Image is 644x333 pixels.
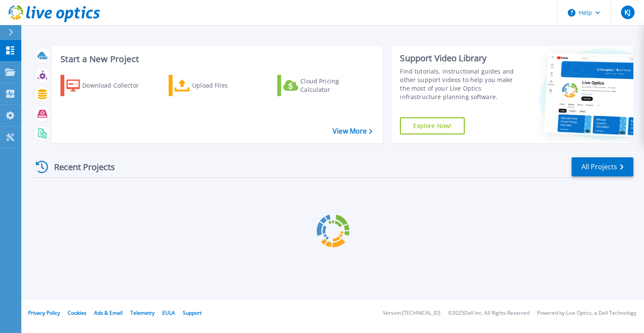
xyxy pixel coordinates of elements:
[68,309,86,316] a: Cookies
[192,77,260,94] div: Upload Files
[28,309,60,316] a: Privacy Policy
[400,67,521,101] div: Find tutorials, instructional guides and other support videos to help you make the most of your L...
[94,309,123,316] a: Ads & Email
[277,75,372,96] a: Cloud Pricing Calculator
[400,53,521,64] div: Support Video Library
[130,309,155,316] a: Telemetry
[82,77,150,94] div: Download Collector
[448,310,529,316] li: © 2025 Dell Inc. All Rights Reserved
[572,157,633,176] a: All Projects
[60,54,372,64] h3: Start a New Project
[333,127,372,135] a: View More
[400,117,465,134] a: Explore Now!
[183,309,201,316] a: Support
[300,77,368,94] div: Cloud Pricing Calculator
[169,75,264,96] a: Upload Files
[537,310,636,316] li: Powered by Live Optics, a Dell Technology
[624,9,630,16] span: KJ
[383,310,440,316] li: Version: [TECHNICAL_ID]
[162,309,175,316] a: EULA
[33,157,126,177] div: Recent Projects
[60,75,155,96] a: Download Collector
